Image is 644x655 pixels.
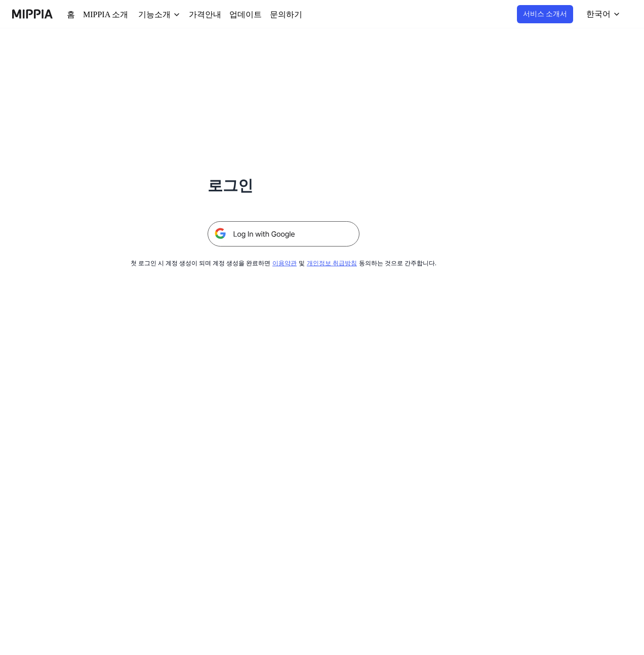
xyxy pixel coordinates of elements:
a: 가격안내 [181,9,210,21]
img: 구글 로그인 버튼 [208,221,359,247]
div: 한국어 [587,8,613,20]
a: 개인정보 취급방침 [304,260,346,267]
img: down [165,11,173,19]
h1: 로그인 [208,174,359,197]
a: 문의하기 [254,9,283,21]
a: 이용약관 [274,260,295,267]
button: 서비스 소개서 [526,5,576,23]
a: 홈 [67,9,74,21]
button: 한국어 [581,4,627,24]
div: 기능소개 [133,9,165,21]
button: 기능소개 [133,9,173,21]
a: MIPPIA 소개 [82,9,125,21]
div: 첫 로그인 시 계정 생성이 되며 계정 생성을 완료하면 및 동의하는 것으로 간주합니다. [154,259,413,268]
a: 업데이트 [218,9,246,21]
